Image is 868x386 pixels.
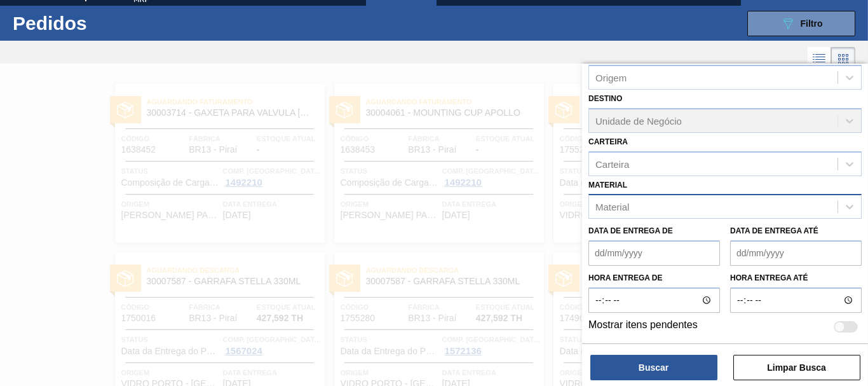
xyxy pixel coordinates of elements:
[801,18,823,29] span: Filtro
[595,158,629,169] div: Carteira
[588,319,698,334] label: Mostrar itens pendentes
[831,47,855,71] div: Visão em Cards
[595,72,627,83] div: Origem
[588,181,627,190] label: Material
[808,47,831,71] div: Visão em Lista
[730,226,818,235] label: Data de Entrega até
[747,11,855,36] button: Filtro
[730,240,862,266] input: dd/mm/yyyy
[588,269,720,287] label: Hora entrega de
[730,269,862,287] label: Hora entrega até
[13,16,191,31] h1: Pedidos
[588,94,622,103] label: Destino
[588,137,628,146] label: Carteira
[588,226,673,235] label: Data de Entrega de
[595,202,629,212] div: Material
[588,240,720,266] input: dd/mm/yyyy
